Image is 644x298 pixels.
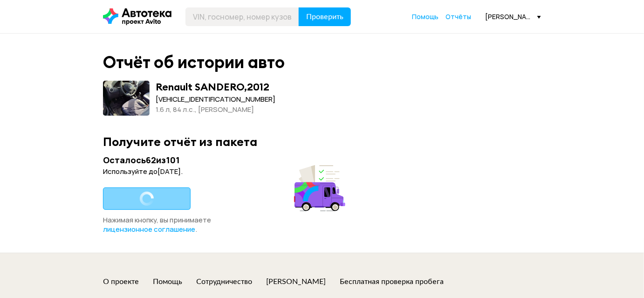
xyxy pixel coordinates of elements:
a: [PERSON_NAME] [266,277,326,287]
div: Используйте до [DATE] . [103,167,348,176]
a: О проекте [103,277,139,287]
div: [PERSON_NAME][EMAIL_ADDRESS][DOMAIN_NAME] [485,12,541,21]
div: Осталось 62 из 101 [103,154,348,166]
span: Нажимая кнопку, вы принимаете . [103,215,211,234]
span: лицензионное соглашение [103,224,195,234]
a: Помощь [153,277,182,287]
a: Отчёты [445,12,471,21]
div: Отчёт об истории авто [103,52,285,72]
div: 1.6 л, 84 л.c., [PERSON_NAME] [156,104,275,115]
a: Сотрудничество [196,277,252,287]
div: Renault SANDERO , 2012 [156,81,269,93]
div: Получите отчёт из пакета [103,134,541,149]
button: Проверить [299,7,351,26]
input: VIN, госномер, номер кузова [185,7,299,26]
a: лицензионное соглашение [103,225,195,234]
div: [VEHICLE_IDENTIFICATION_NUMBER] [156,94,275,104]
a: Помощь [412,12,438,21]
span: Проверить [306,13,343,21]
a: Бесплатная проверка пробега [340,277,444,287]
